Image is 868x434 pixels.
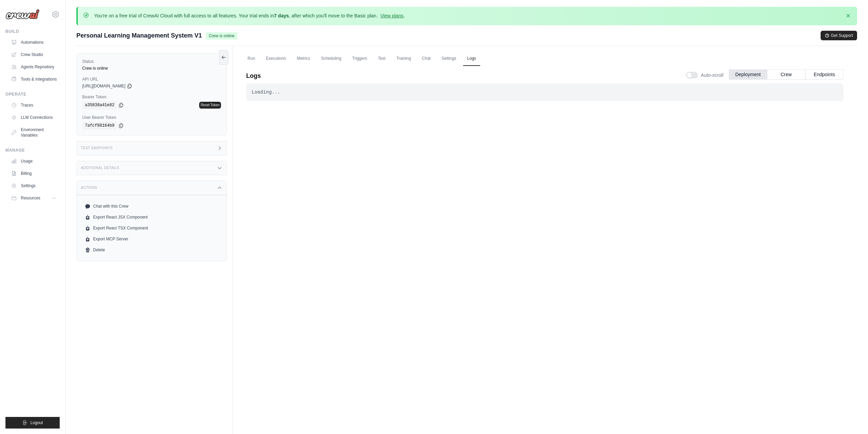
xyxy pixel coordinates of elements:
[8,49,60,60] a: Crew Studio
[94,12,405,19] p: You're on a free trial of CrewAI Cloud with full access to all features. Your trial ends in , aft...
[82,223,221,234] a: Export React TSX Component
[805,69,843,80] button: Endpoints
[5,92,60,97] div: Operate
[8,37,60,48] a: Automations
[821,31,857,40] button: Get Support
[246,71,261,81] p: Logs
[82,212,221,223] a: Export React JSX Component
[82,115,221,120] label: User Bearer Token
[8,156,60,167] a: Usage
[317,52,345,66] a: Scheduling
[437,52,460,66] a: Settings
[8,193,60,204] button: Resources
[701,72,723,79] span: Auto-scroll
[418,52,435,66] a: Chat
[82,76,221,82] label: API URL
[392,52,415,66] a: Training
[348,52,371,66] a: Triggers
[463,52,480,66] a: Logs
[252,89,838,96] div: Loading...
[82,59,221,64] label: Status
[374,52,389,66] a: Test
[76,31,202,40] span: Personal Learning Management System V1
[199,102,221,109] a: Reset Token
[81,146,113,150] h3: Test Endpoints
[262,52,290,66] a: Executions
[293,52,314,66] a: Metrics
[82,244,221,255] a: Delete
[8,112,60,123] a: LLM Connections
[834,401,868,434] div: Chat-Widget
[82,66,221,71] div: Crew is online
[8,74,60,85] a: Tools & Integrations
[81,186,97,190] h3: Actions
[206,32,237,40] span: Crew is online
[82,94,221,100] label: Bearer Token
[5,29,60,34] div: Build
[8,180,60,191] a: Settings
[8,100,60,111] a: Traces
[82,234,221,244] a: Export MCP Server
[82,83,126,89] span: [URL][DOMAIN_NAME]
[8,61,60,72] a: Agents Repository
[729,69,767,80] button: Deployment
[244,52,259,66] a: Run
[82,201,221,212] a: Chat with this Crew
[81,166,119,170] h3: Additional Details
[30,420,43,425] span: Logout
[82,122,117,130] code: 7afcf88164b9
[5,148,60,153] div: Manage
[8,124,60,141] a: Environment Variables
[8,168,60,179] a: Billing
[82,101,117,109] code: a35838a41e82
[274,13,289,18] strong: 7 days
[380,13,403,18] a: View plans
[5,9,40,19] img: Logo
[21,195,40,201] span: Resources
[834,401,868,434] iframe: Chat Widget
[767,69,805,80] button: Crew
[5,417,60,429] button: Logout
